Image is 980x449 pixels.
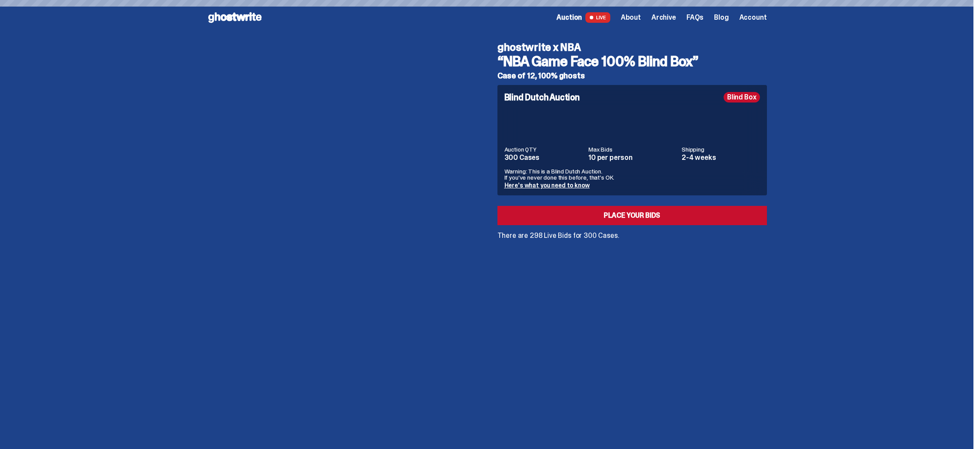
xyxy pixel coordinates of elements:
[556,12,610,23] a: Auction LIVE
[682,146,760,152] dt: Shipping
[497,42,767,53] h4: ghostwrite x NBA
[504,168,760,180] p: Warning: This is a Blind Dutch Auction. If you’ve never done this before, that’s OK.
[588,146,676,152] dt: Max Bids
[497,72,767,80] h5: Case of 12, 100% ghosts
[585,12,610,23] span: LIVE
[682,154,760,161] dd: 2-4 weeks
[686,14,703,21] a: FAQs
[739,14,767,21] a: Account
[504,93,580,102] h4: Blind Dutch Auction
[497,206,767,225] a: Place your Bids
[724,92,760,103] div: Blind Box
[497,54,767,68] h3: “NBA Game Face 100% Blind Box”
[621,14,641,21] a: About
[556,14,582,21] span: Auction
[497,232,767,239] p: There are 298 Live Bids for 300 Cases.
[588,154,676,161] dd: 10 per person
[504,154,584,161] dd: 300 Cases
[714,14,728,21] a: Blog
[504,146,584,152] dt: Auction QTY
[504,181,590,189] a: Here's what you need to know
[651,14,676,21] a: Archive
